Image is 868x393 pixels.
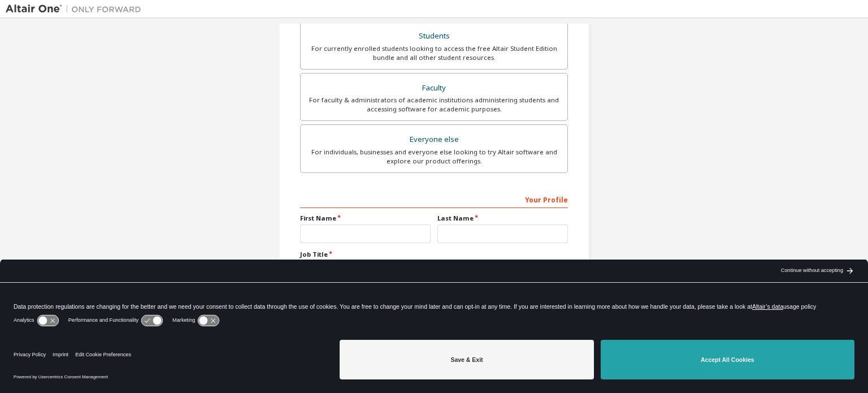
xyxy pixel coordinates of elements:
[300,250,568,259] label: Job Title
[6,3,147,15] img: Altair One
[307,44,561,62] div: For currently enrolled students looking to access the free Altair Student Edition bundle and all ...
[307,148,561,166] div: For individuals, businesses and everyone else looking to try Altair software and explore our prod...
[307,132,561,148] div: Everyone else
[307,28,561,44] div: Students
[307,96,561,114] div: For faculty & administrators of academic institutions administering students and accessing softwa...
[300,214,431,223] label: First Name
[307,80,561,96] div: Faculty
[300,190,568,208] div: Your Profile
[437,214,568,223] label: Last Name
